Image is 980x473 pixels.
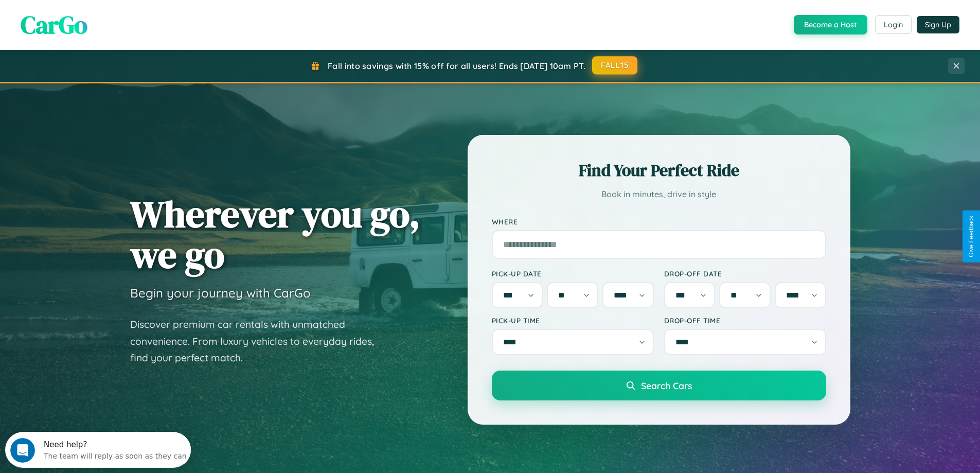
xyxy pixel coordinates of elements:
[130,316,387,366] p: Discover premium car rentals with unmatched convenience. From luxury vehicles to everyday rides, ...
[5,432,191,468] iframe: Intercom live chat discovery launcher
[492,187,826,202] p: Book in minutes, drive in style
[130,194,420,275] h1: Wherever you go, we go
[39,17,182,28] div: The team will reply as soon as they can
[492,316,654,325] label: Pick-up Time
[328,61,585,71] span: Fall into savings with 15% off for all users! Ends [DATE] 10am PT.
[10,438,35,463] iframe: Intercom live chat
[492,269,654,278] label: Pick-up Date
[917,16,959,33] button: Sign Up
[492,371,826,400] button: Search Cars
[492,217,826,226] label: Where
[664,316,826,325] label: Drop-off Time
[664,269,826,278] label: Drop-off Date
[968,216,975,257] div: Give Feedback
[875,15,912,34] button: Login
[492,159,826,182] h2: Find Your Perfect Ride
[39,9,182,17] div: Need help?
[641,380,692,391] span: Search Cars
[130,285,311,301] h3: Begin your journey with CarGo
[4,4,191,32] div: Open Intercom Messenger
[794,15,867,34] button: Become a Host
[592,56,637,75] button: FALL15
[21,8,87,42] span: CarGo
